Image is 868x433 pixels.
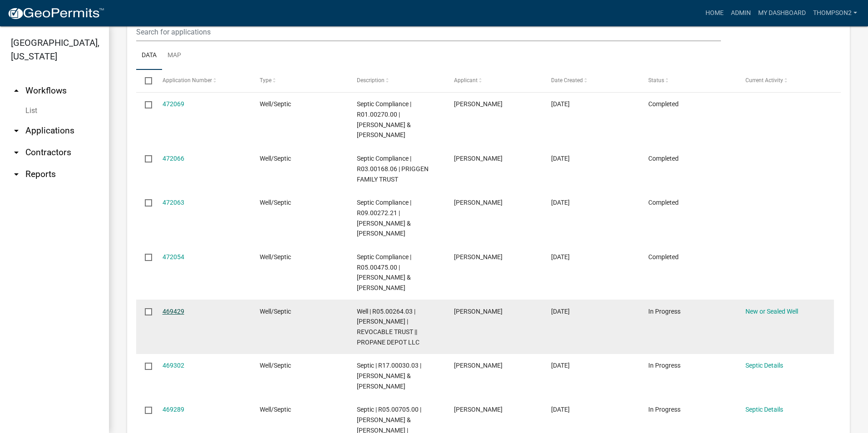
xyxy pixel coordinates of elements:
datatable-header-cell: Status [640,70,737,92]
span: Darrin [454,253,503,261]
a: 469302 [163,362,184,369]
span: In Progress [648,362,681,369]
datatable-header-cell: Select [136,70,153,92]
span: Septic | R17.00030.03 | ADAM R & SARA L ZICH [357,362,421,390]
span: In Progress [648,406,681,413]
span: Darrin [454,155,503,162]
a: Septic Details [745,362,783,369]
a: 472066 [163,155,184,162]
span: 08/26/2025 [551,308,570,315]
span: 08/26/2025 [551,406,570,413]
span: Well/Septic [260,100,291,108]
span: Shari Bartlett [454,308,503,315]
span: Shari Bartlett [454,362,503,369]
datatable-header-cell: Application Number [153,70,251,92]
datatable-header-cell: Applicant [445,70,542,92]
span: Status [648,77,664,84]
a: 469429 [163,308,184,315]
a: Admin [727,5,755,22]
a: 472069 [163,100,184,108]
span: Septic Compliance | R09.00272.21 | JOSEPH M & JANE M RODRIGUEZ [357,199,411,237]
span: Completed [648,253,679,261]
span: Well/Septic [260,155,291,162]
span: Well/Septic [260,253,291,261]
datatable-header-cell: Type [251,70,348,92]
a: Thompson2 [809,5,861,22]
span: Well/Septic [260,199,291,206]
span: Well/Septic [260,308,291,315]
span: Well/Septic [260,362,291,369]
a: Septic Details [745,406,783,413]
i: arrow_drop_down [11,169,22,180]
datatable-header-cell: Date Created [542,70,640,92]
span: Completed [648,100,679,108]
a: Data [136,41,162,70]
a: 469289 [163,406,184,413]
span: 08/26/2025 [551,362,570,369]
span: Septic Compliance | R03.00168.06 | PRIGGEN FAMILY TRUST [357,155,429,183]
i: arrow_drop_down [11,125,22,136]
span: Shari Bartlett [454,406,503,413]
a: 472063 [163,199,184,206]
span: 09/02/2025 [551,100,570,108]
span: Description [357,77,385,84]
span: Septic Compliance | R01.00270.00 | MICHAEL A & MOLLY M LINDHART [357,100,411,138]
span: Darrin [454,100,503,108]
span: 09/02/2025 [551,155,570,162]
span: In Progress [648,308,681,315]
span: Completed [648,155,679,162]
a: 472054 [163,253,184,261]
i: arrow_drop_up [11,85,22,96]
datatable-header-cell: Current Activity [737,70,834,92]
a: Map [162,41,187,70]
span: Date Created [551,77,583,84]
span: Well/Septic [260,406,291,413]
a: New or Sealed Well [745,308,798,315]
span: 09/02/2025 [551,199,570,206]
span: Current Activity [745,77,783,84]
i: arrow_drop_down [11,147,22,158]
span: Application Number [163,77,212,84]
input: Search for applications [136,23,721,41]
a: Home [702,5,727,22]
datatable-header-cell: Description [348,70,445,92]
span: Type [260,77,271,84]
span: Well | R05.00264.03 | ALAN H THORSON | REVOCABLE TRUST || PROPANE DEPOT LLC [357,308,419,346]
span: 09/02/2025 [551,253,570,261]
a: My Dashboard [755,5,809,22]
span: Septic Compliance | R05.00475.00 | ROLAND D & DOROTHY K KALLSTROM [357,253,411,291]
span: Darrin [454,199,503,206]
span: Completed [648,199,679,206]
span: Applicant [454,77,478,84]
